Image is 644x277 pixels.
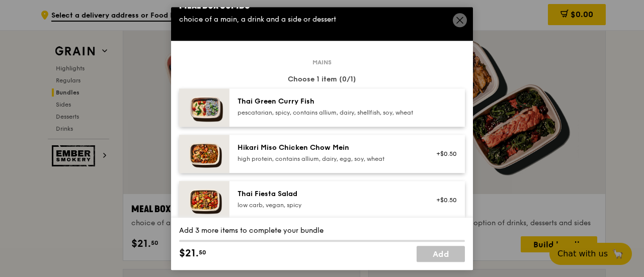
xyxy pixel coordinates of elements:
[308,58,336,66] span: Mains
[179,74,465,84] div: Choose 1 item (0/1)
[237,189,418,199] div: Thai Fiesta Salad
[179,15,465,25] div: choice of a main, a drink and a side or dessert
[237,201,418,209] div: low carb, vegan, spicy
[237,109,418,117] div: pescatarian, spicy, contains allium, dairy, shellfish, soy, wheat
[179,88,229,127] img: daily_normal_HORZ-Thai-Green-Curry-Fish.jpg
[237,97,418,107] div: Thai Green Curry Fish
[237,143,418,153] div: Hikari Miso Chicken Chow Mein
[179,246,199,261] span: $21.
[430,150,457,158] div: +$0.50
[430,196,457,204] div: +$0.50
[179,135,229,173] img: daily_normal_Hikari_Miso_Chicken_Chow_Mein__Horizontal_.jpg
[179,181,229,219] img: daily_normal_Thai_Fiesta_Salad__Horizontal_.jpg
[179,226,465,236] div: Add 3 more items to complete your bundle
[237,155,418,163] div: high protein, contains allium, dairy, egg, soy, wheat
[199,248,206,256] span: 50
[417,246,465,262] a: Add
